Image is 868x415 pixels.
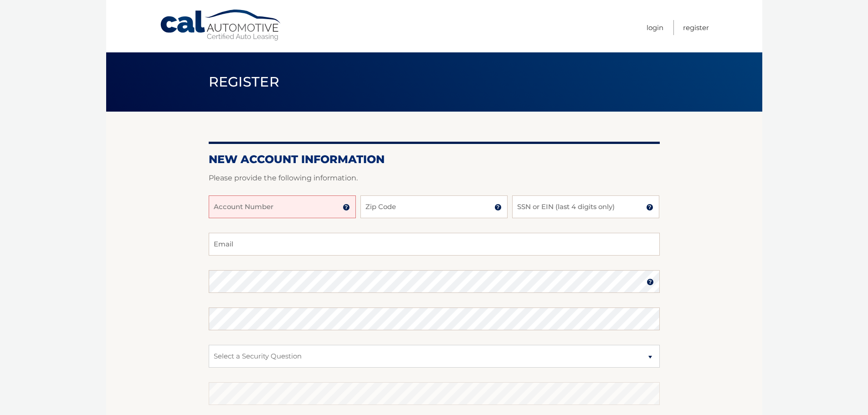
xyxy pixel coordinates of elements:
p: Please provide the following information. [209,172,660,184]
img: tooltip.svg [494,204,502,211]
a: Cal Automotive [159,9,282,41]
input: Email [209,233,660,256]
img: tooltip.svg [343,204,350,211]
img: tooltip.svg [647,278,654,286]
input: SSN or EIN (last 4 digits only) [512,195,659,218]
input: Zip Code [360,195,508,218]
h2: New Account Information [209,153,660,166]
a: Login [647,20,663,35]
span: Register [209,73,280,90]
img: tooltip.svg [646,204,653,211]
input: Account Number [209,195,356,218]
a: Register [683,20,709,35]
